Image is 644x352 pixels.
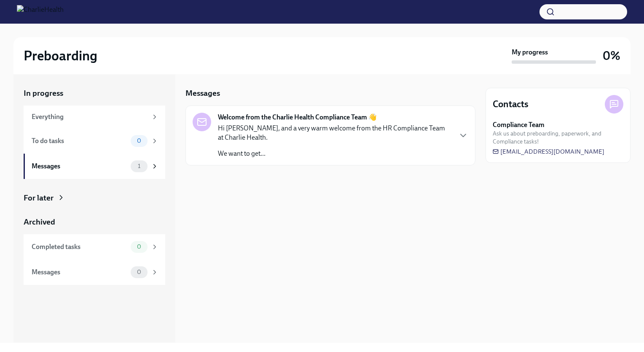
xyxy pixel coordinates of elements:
span: 0 [132,244,146,250]
a: Archived [24,217,165,227]
div: Messages [32,268,127,277]
p: We want to get... [218,149,451,158]
strong: Welcome from the Charlie Health Compliance Team 👋 [218,113,377,122]
a: Completed tasks0 [24,234,165,260]
div: For later [24,192,54,203]
img: CharlieHealth [17,5,64,19]
div: To do tasks [32,136,127,146]
div: Messages [32,162,127,171]
div: Everything [32,112,148,122]
h4: Contacts [493,98,529,111]
a: [EMAIL_ADDRESS][DOMAIN_NAME] [493,147,604,156]
h2: Preboarding [24,47,97,64]
a: Everything [24,106,165,128]
strong: Compliance Team [493,120,545,130]
a: To do tasks0 [24,128,165,154]
a: Messages1 [24,154,165,179]
h5: Messages [185,88,220,99]
div: Completed tasks [32,242,127,252]
span: 1 [133,163,145,169]
a: Messages0 [24,260,165,285]
strong: My progress [512,48,548,57]
span: 0 [132,269,146,275]
a: In progress [24,88,165,99]
span: Ask us about preboarding, paperwork, and Compliance tasks! [493,130,623,146]
a: For later [24,192,165,203]
p: Hi [PERSON_NAME], and a very warm welcome from the HR Compliance Team at Charlie Health. [218,124,451,142]
h3: 0% [603,48,620,63]
span: 0 [132,138,146,144]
